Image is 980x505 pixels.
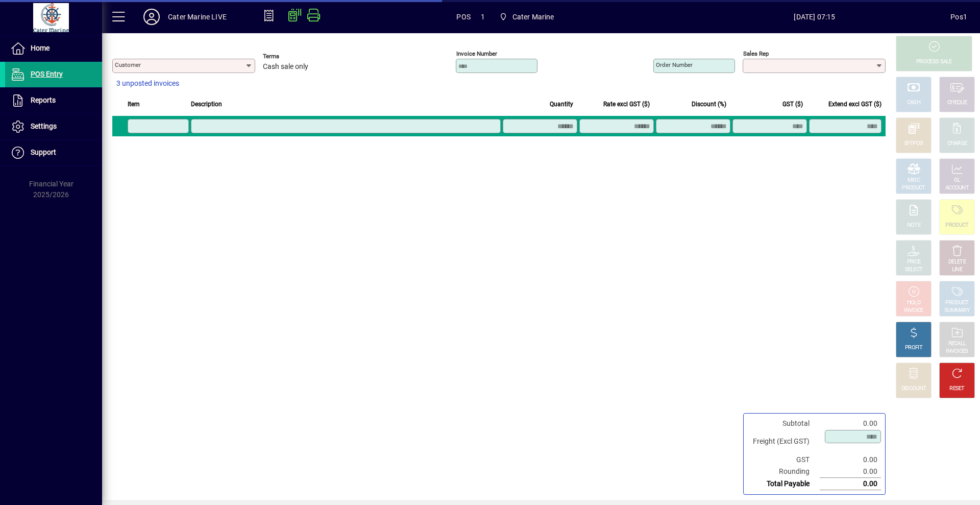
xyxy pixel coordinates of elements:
div: RECALL [948,340,966,348]
td: GST [748,454,820,466]
div: PRODUCT [945,299,968,307]
span: 3 unposted invoices [116,78,179,89]
div: PROFIT [905,344,922,352]
div: INVOICES [946,348,968,355]
span: Cater Marine [512,9,554,25]
span: Home [31,44,50,52]
mat-label: Sales rep [743,50,769,57]
a: Support [5,140,102,165]
td: 0.00 [820,478,881,490]
div: SUMMARY [944,307,970,315]
span: Support [31,148,56,156]
a: Reports [5,88,102,113]
button: 3 unposted invoices [112,75,183,93]
span: POS Entry [31,70,63,78]
mat-label: Customer [115,61,141,68]
div: EFTPOS [904,140,923,148]
div: CASH [907,99,920,107]
div: CHEQUE [947,99,967,107]
span: 1 [481,9,485,25]
td: Subtotal [748,418,820,429]
span: GST ($) [782,99,803,110]
div: PRODUCT [902,184,925,192]
span: Extend excl GST ($) [828,99,881,110]
span: Quantity [550,99,573,110]
div: Cater Marine LIVE [168,9,227,25]
span: Reports [31,96,56,104]
span: Item [128,99,140,110]
div: DISCOUNT [901,385,926,393]
td: Total Payable [748,478,820,490]
mat-label: Invoice number [456,50,497,57]
a: Settings [5,114,102,139]
div: PROCESS SALE [916,58,952,66]
button: Profile [135,8,168,26]
td: 0.00 [820,418,881,429]
span: [DATE] 07:15 [679,9,951,25]
td: Rounding [748,466,820,478]
div: RESET [949,385,965,393]
span: Settings [31,122,57,130]
td: 0.00 [820,454,881,466]
div: Pos1 [950,9,967,25]
td: 0.00 [820,466,881,478]
span: Cash sale only [263,63,308,71]
span: Cater Marine [495,8,558,26]
td: Freight (Excl GST) [748,429,820,454]
div: INVOICE [904,307,923,315]
div: GL [954,177,961,184]
div: SELECT [905,266,923,274]
a: Home [5,36,102,61]
span: Discount (%) [692,99,726,110]
span: Description [191,99,222,110]
span: Rate excl GST ($) [603,99,650,110]
div: LINE [952,266,962,274]
div: ACCOUNT [945,184,969,192]
div: HOLD [907,299,920,307]
div: NOTE [907,222,920,229]
div: CHARGE [947,140,967,148]
div: PRODUCT [945,222,968,229]
span: POS [456,9,471,25]
span: Terms [263,53,324,60]
mat-label: Order number [656,61,693,68]
div: MISC [908,177,920,184]
div: DELETE [948,258,966,266]
div: PRICE [907,258,921,266]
